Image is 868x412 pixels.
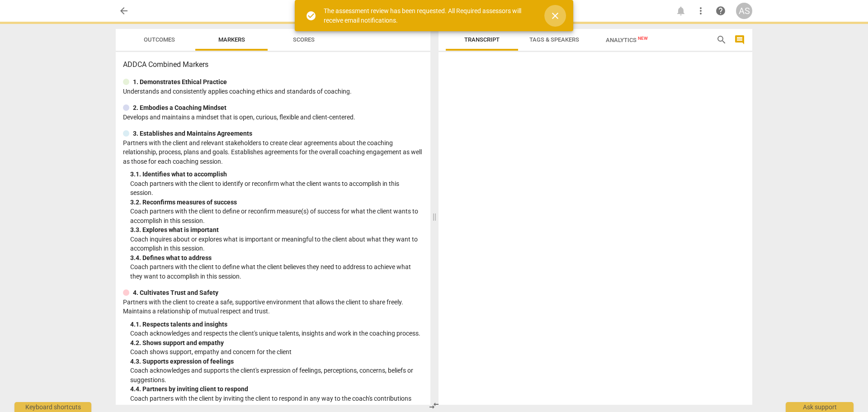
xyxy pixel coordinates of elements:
[144,36,175,43] span: Outcomes
[130,384,423,394] div: 4. 4. Partners by inviting client to respond
[130,338,423,348] div: 4. 2. Shows support and empathy
[130,225,423,235] div: 3. 3. Explores what is important
[130,329,423,338] p: Coach acknowledges and respects the client's unique talents, insights and work in the coaching pr...
[786,402,854,412] div: Ask support
[133,103,226,113] p: 2. Embodies a Coaching Mindset
[123,298,423,316] p: Partners with the client to create a safe, supportive environment that allows the client to share...
[123,113,423,122] p: Develops and maintains a mindset that is open, curious, flexible and client-centered.
[14,402,91,412] div: Keyboard shortcuts
[695,5,706,16] span: more_vert
[464,36,500,43] span: Transcript
[638,36,648,41] span: New
[544,5,566,27] button: Close
[324,6,533,25] div: The assessment review has been requested. All Required assessors will receive email notifications.
[712,3,729,19] a: Help
[293,36,315,43] span: Scores
[715,5,726,16] span: help
[130,357,423,366] div: 4. 3. Supports expression of feelings
[133,129,252,138] p: 3. Establishes and Maintains Agreements
[736,3,752,19] button: AS
[130,262,423,281] p: Coach partners with the client to define what the client believes they need to address to achieve...
[133,288,218,298] p: 4. Cultivates Trust and Safety
[130,198,423,207] div: 3. 2. Reconfirms measures of success
[123,87,423,96] p: Understands and consistently applies coaching ethics and standards of coaching.
[130,253,423,263] div: 3. 4. Defines what to address
[130,207,423,225] p: Coach partners with the client to define or reconfirm measure(s) of success for what the client w...
[218,36,245,43] span: Markers
[734,34,745,45] span: comment
[130,179,423,198] p: Coach partners with the client to identify or reconfirm what the client wants to accomplish in th...
[716,34,727,45] span: search
[606,37,648,43] span: Analytics
[118,5,129,16] span: arrow_back
[130,320,423,329] div: 4. 1. Respects talents and insights
[133,77,227,87] p: 1. Demonstrates Ethical Practice
[306,10,316,21] span: check_circle
[130,235,423,253] p: Coach inquires about or explores what is important or meaningful to the client about what they wa...
[429,400,439,411] span: compare_arrows
[130,347,423,357] p: Coach shows support, empathy and concern for the client
[550,10,561,21] span: close
[529,36,579,43] span: Tags & Speakers
[123,59,423,70] h3: ADDCA Combined Markers
[714,33,729,47] button: Search
[123,138,423,166] p: Partners with the client and relevant stakeholders to create clear agreements about the coaching ...
[130,366,423,384] p: Coach acknowledges and supports the client's expression of feelings, perceptions, concerns, belie...
[130,170,423,179] div: 3. 1. Identifies what to accomplish
[732,33,747,47] button: Show/Hide comments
